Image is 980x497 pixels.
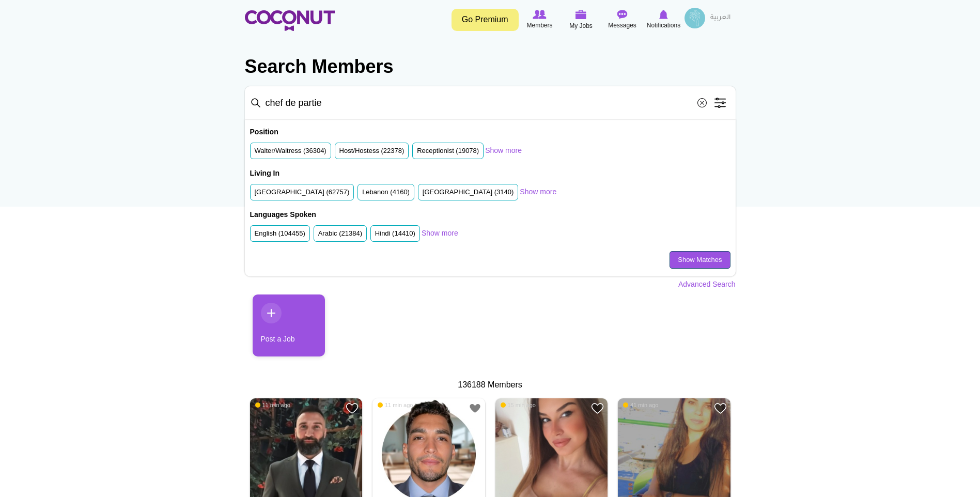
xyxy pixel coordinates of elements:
h2: Languages Spoken [250,210,730,220]
label: Hindi (14410) [375,229,415,239]
span: Notifications [647,20,680,30]
label: Waiter/Waitress (36304) [255,146,326,156]
img: Messages [617,10,628,19]
span: 41 min ago [623,401,658,409]
a: Notifications Notifications [643,8,685,32]
a: Show more [520,187,556,197]
span: 11 min ago [255,401,290,409]
label: Receptionist (19078) [417,146,479,156]
li: 1 / 1 [245,294,317,364]
a: Add to Favourites [469,402,481,415]
label: [GEOGRAPHIC_DATA] (3140) [423,188,514,197]
span: My Jobs [569,21,593,31]
h2: Position [250,127,730,137]
img: Browse Members [533,10,546,19]
a: Browse Members Members [519,8,561,32]
label: Host/Hostess (22378) [339,146,405,156]
a: Show more [485,145,522,156]
input: Search members by role or city [245,86,736,119]
img: Home [245,10,335,31]
a: Go Premium [452,9,519,31]
a: Add to Favourites [346,402,359,415]
a: Add to Favourites [591,402,604,415]
label: [GEOGRAPHIC_DATA] (62757) [255,188,350,197]
label: English (104455) [255,229,305,239]
img: Notifications [659,10,668,19]
a: Show more [422,228,458,238]
label: Arabic (21384) [318,229,362,239]
div: 136188 Members [245,379,736,391]
span: Messages [608,20,636,30]
a: Advanced Search [678,279,736,289]
span: Members [526,20,552,30]
h2: Search Members [245,54,736,79]
span: 11 min ago [378,401,413,409]
a: Messages Messages [602,8,643,32]
a: Show Matches [670,251,730,269]
a: My Jobs My Jobs [561,8,602,32]
h2: Living In [250,168,730,179]
a: Add to Favourites [714,402,727,415]
a: Post a Job [253,294,325,356]
span: 15 min ago [501,401,536,409]
label: Lebanon (4160) [362,188,410,197]
a: العربية [705,8,736,28]
img: My Jobs [575,10,587,19]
